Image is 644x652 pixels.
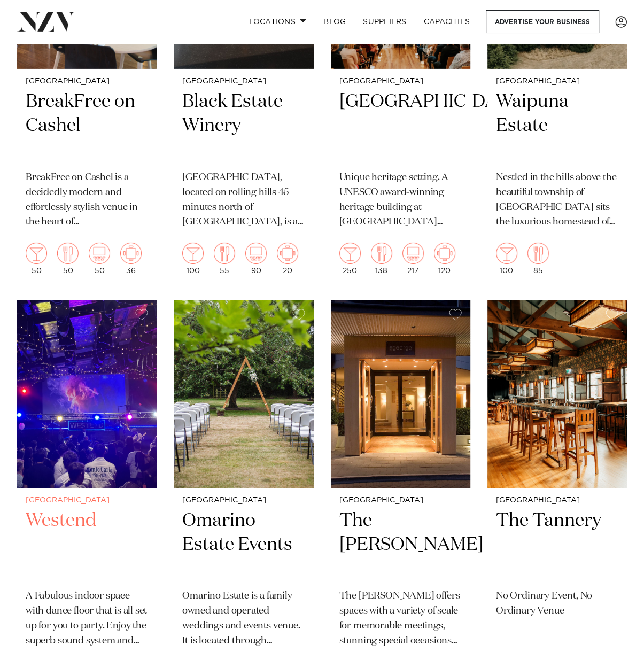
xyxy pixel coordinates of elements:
small: [GEOGRAPHIC_DATA] [26,496,148,504]
h2: The [PERSON_NAME] [339,509,462,581]
p: A Fabulous indoor space with dance floor that is all set up for you to party. Enjoy the superb so... [26,589,148,649]
img: cocktail.png [496,243,517,264]
p: Omarino Estate is a family owned and operated weddings and events venue. It is located through [G... [182,589,305,649]
p: No Ordinary Event, No Ordinary Venue [496,589,618,619]
img: nzv-logo.png [17,12,75,31]
small: [GEOGRAPHIC_DATA] [182,77,305,86]
div: 120 [434,243,455,275]
img: dining.png [527,243,549,264]
small: [GEOGRAPHIC_DATA] [496,77,618,86]
img: meeting.png [120,243,142,264]
p: [GEOGRAPHIC_DATA], located on rolling hills 45 minutes north of [GEOGRAPHIC_DATA], is a beautiful... [182,170,305,230]
p: Nestled in the hills above the beautiful township of [GEOGRAPHIC_DATA] sits the luxurious homeste... [496,170,618,230]
h2: Omarino Estate Events [182,509,305,581]
a: SUPPLIERS [354,10,415,33]
div: 36 [120,243,142,275]
img: dining.png [371,243,392,264]
a: Advertise your business [486,10,599,33]
div: 90 [245,243,267,275]
small: [GEOGRAPHIC_DATA] [339,77,462,86]
a: BLOG [315,10,354,33]
img: meeting.png [277,243,298,264]
div: 50 [26,243,47,275]
div: 100 [496,243,517,275]
p: BreakFree on Cashel is a decidedly modern and effortlessly stylish venue in the heart of [GEOGRAP... [26,170,148,230]
div: 217 [402,243,424,275]
img: meeting.png [434,243,455,264]
div: 55 [214,243,235,275]
p: Unique heritage setting. A UNESCO award-winning heritage building at [GEOGRAPHIC_DATA] [GEOGRAPHI... [339,170,462,230]
a: Capacities [415,10,479,33]
small: [GEOGRAPHIC_DATA] [496,496,618,504]
img: cocktail.png [182,243,204,264]
div: 250 [339,243,361,275]
h2: Black Estate Winery [182,90,305,162]
div: 85 [527,243,549,275]
div: 100 [182,243,204,275]
img: theatre.png [89,243,110,264]
a: Locations [240,10,315,33]
h2: [GEOGRAPHIC_DATA] [339,90,462,162]
img: cocktail.png [26,243,47,264]
h2: The Tannery [496,509,618,581]
h2: Westend [26,509,148,581]
div: 20 [277,243,298,275]
img: dining.png [214,243,235,264]
small: [GEOGRAPHIC_DATA] [182,496,305,504]
small: [GEOGRAPHIC_DATA] [339,496,462,504]
img: cocktail.png [339,243,361,264]
div: 138 [371,243,392,275]
small: [GEOGRAPHIC_DATA] [26,77,148,86]
h2: Waipuna Estate [496,90,618,162]
img: dining.png [57,243,79,264]
img: theatre.png [245,243,267,264]
h2: BreakFree on Cashel [26,90,148,162]
p: The [PERSON_NAME] offers spaces with a variety of scale for memorable meetings, stunning special ... [339,589,462,649]
img: theatre.png [402,243,424,264]
div: 50 [89,243,110,275]
div: 50 [57,243,79,275]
